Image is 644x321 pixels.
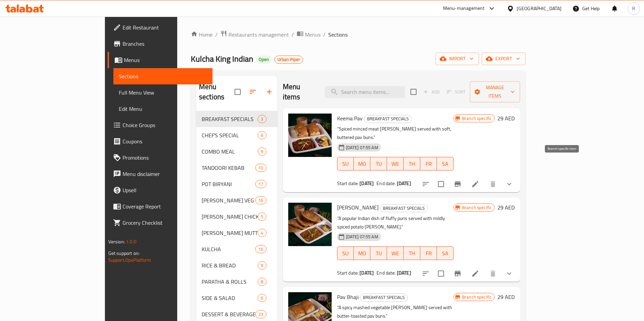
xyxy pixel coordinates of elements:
[423,248,434,258] span: FR
[356,159,368,169] span: MO
[258,214,266,220] span: 5
[356,248,368,258] span: MO
[337,268,359,277] span: Start date:
[202,294,258,302] span: SIDE & SALAD
[406,85,421,99] span: Select section
[354,157,370,170] button: MO
[337,246,354,260] button: SU
[202,245,255,253] span: KULCHA
[202,229,258,237] div: CURRY MUTTON
[108,149,213,166] a: Promotions
[370,246,387,260] button: TU
[360,179,374,188] b: [DATE]
[196,176,277,192] div: POT BIRYANI17
[258,148,266,155] span: 9
[380,204,428,212] div: BREAKFAST SPECIALS
[258,295,266,301] span: 6
[434,177,448,191] span: Select to update
[123,137,207,145] span: Coupons
[108,256,151,264] a: Support.OpsPlatform
[196,192,277,208] div: [PERSON_NAME] VEG16
[202,164,255,172] span: TANDOORI KEBAB
[258,213,266,221] div: items
[255,196,266,204] div: items
[418,176,434,192] button: sort-choices
[202,147,258,156] span: COMBO MEAL
[256,57,272,62] span: Open
[471,180,479,188] a: Edit menu item
[404,157,420,170] button: TH
[390,159,401,169] span: WE
[202,310,255,318] span: DESSERT & BEVERAGE
[337,214,454,231] p: “A popular Indian dish of fluffy puris served with mildly spiced potato [PERSON_NAME].”
[108,36,213,52] a: Branches
[437,157,454,170] button: SA
[505,269,513,278] svg: Show Choices
[485,265,501,282] button: delete
[258,229,266,237] div: items
[421,87,442,97] span: Add item
[420,157,437,170] button: FR
[119,88,207,97] span: Full Menu View
[323,31,326,39] li: /
[487,55,520,63] span: export
[196,257,277,274] div: RICE & BREAD9
[459,294,494,300] span: Branch specific
[258,147,266,156] div: items
[258,262,266,269] span: 9
[340,159,351,169] span: SU
[459,115,494,122] span: Branch specific
[397,268,411,277] b: [DATE]
[196,143,277,160] div: COMBO MEAL9
[196,241,277,257] div: KULCHA16
[343,234,381,240] span: [DATE] 07:55 AM
[123,202,207,210] span: Coverage Report
[423,159,434,169] span: FR
[283,82,317,102] h2: Menu items
[501,176,517,192] button: show more
[288,114,332,157] img: Keema Pav
[397,179,411,188] b: [DATE]
[497,203,515,212] h6: 29 AED
[202,180,255,188] div: POT BIRYANI
[505,180,513,188] svg: Show Choices
[337,303,454,320] p: “A spicy mashed vegetable [PERSON_NAME] served with butter-toasted pav buns.”
[191,30,526,39] nav: breadcrumb
[123,186,207,194] span: Upsell
[449,265,466,282] button: Branch-specific-item
[337,125,454,142] p: “Spiced minced meat [PERSON_NAME] served with soft, buttered pav buns.”
[113,68,213,84] a: Sections
[199,82,235,102] h2: Menu sections
[108,19,213,36] a: Edit Restaurant
[485,176,501,192] button: delete
[470,81,520,102] button: Manage items
[440,248,451,258] span: SA
[202,115,258,123] span: BREAKFAST SPECIALS
[202,229,258,237] span: [PERSON_NAME] MUTTON
[337,292,358,302] span: Pav Bhaji
[196,274,277,290] div: PARATHA & ROLLS8
[437,246,454,260] button: SA
[387,157,404,170] button: WE
[202,261,258,269] span: RICE & BREAD
[231,85,245,99] span: Select all sections
[258,132,266,139] span: 6
[354,246,370,260] button: MO
[123,170,207,178] span: Menu disclaimer
[108,237,125,246] span: Version:
[108,166,213,182] a: Menu disclaimer
[108,249,140,258] span: Get support on:
[108,215,213,231] a: Grocery Checklist
[440,159,451,169] span: SA
[196,290,277,306] div: SIDE & SALAD6
[441,55,474,63] span: import
[475,83,515,100] span: Manage items
[196,127,277,143] div: CHEF'S SPECIAL6
[108,182,213,198] a: Upsell
[123,23,207,32] span: Edit Restaurant
[449,176,466,192] button: Branch-specific-item
[119,72,207,80] span: Sections
[255,310,266,318] div: items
